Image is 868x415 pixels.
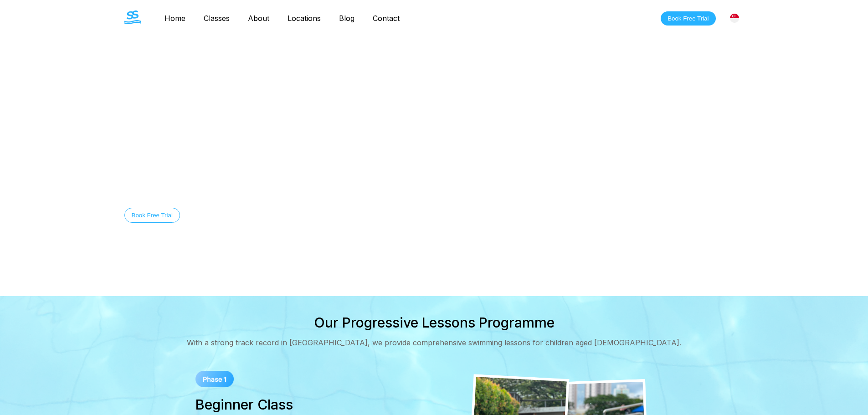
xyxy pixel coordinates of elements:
[661,11,715,26] button: Book Free Trial
[155,14,195,23] a: Home
[189,208,255,223] button: Discover Our Story
[187,338,681,347] div: With a strong track record in [GEOGRAPHIC_DATA], we provide comprehensive swimming lessons for ch...
[195,396,425,413] div: Beginner Class
[195,14,239,23] a: Classes
[124,10,141,24] img: The Swim Starter Logo
[124,208,180,223] button: Book Free Trial
[239,14,278,23] a: About
[364,14,409,23] a: Contact
[314,314,555,331] div: Our Progressive Lessons Programme
[330,14,364,23] a: Blog
[124,186,605,193] div: Equip your child with essential swimming skills for lifelong safety and confidence in water.
[124,149,605,171] div: Swimming Lessons in [GEOGRAPHIC_DATA]
[278,14,330,23] a: Locations
[195,371,234,387] img: Phase 1
[725,9,744,28] div: [GEOGRAPHIC_DATA]
[730,14,739,23] img: Singapore
[124,128,605,134] div: Welcome to The Swim Starter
